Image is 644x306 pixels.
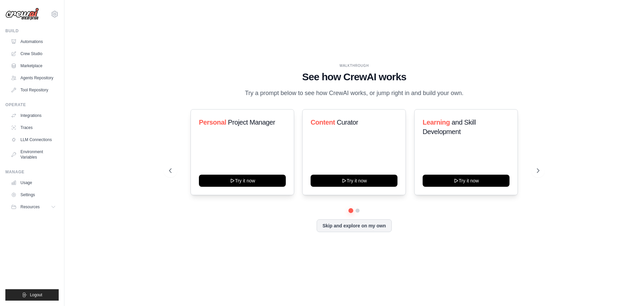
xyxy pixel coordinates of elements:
button: Resources [8,202,59,212]
span: Curator [337,119,358,126]
img: Logo [5,8,39,20]
a: Integrations [8,110,59,121]
button: Logout [5,289,59,301]
div: Build [5,28,59,34]
a: Tool Repository [8,85,59,95]
a: Crew Studio [8,48,59,59]
a: Automations [8,36,59,47]
p: Try a prompt below to see how CrewAI works, or jump right in and build your own. [241,88,467,98]
button: Try it now [199,175,286,187]
span: Learning [423,119,450,126]
a: Marketplace [8,60,59,71]
div: Operate [5,102,59,107]
a: LLM Connections [8,134,59,145]
h1: See how CrewAI works [169,71,539,83]
button: Try it now [423,175,509,187]
button: Skip and explore on my own [317,219,391,232]
div: WALKTHROUGH [169,63,539,68]
div: Manage [5,169,59,175]
span: and Skill Development [423,119,476,135]
span: Content [311,119,335,126]
span: Personal [199,119,226,126]
a: Environment Variables [8,146,59,163]
a: Agents Repository [8,73,59,83]
a: Usage [8,177,59,188]
button: Try it now [311,175,397,187]
span: Resources [20,204,40,210]
a: Settings [8,189,59,200]
span: Logout [30,292,42,298]
a: Traces [8,122,59,133]
span: Project Manager [228,119,275,126]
